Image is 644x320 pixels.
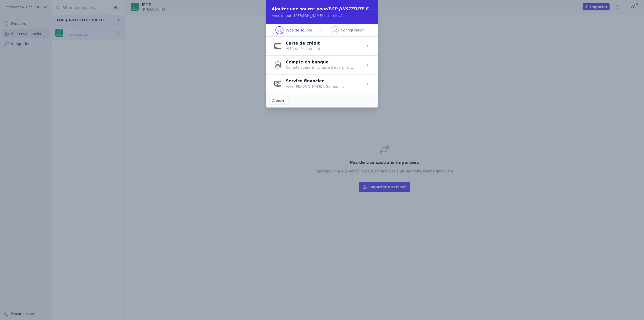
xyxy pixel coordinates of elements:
[341,28,365,33] span: Configuration
[277,28,282,33] span: 01
[274,80,344,88] button: Service financier Viva [PERSON_NAME], Sumup, ...
[272,13,372,18] p: Avec import [PERSON_NAME] des relevés
[286,61,354,64] p: Compte en banque
[286,42,320,45] p: Carte de crédit
[266,24,378,37] nav: Progress
[316,7,430,11] span: pour IEGP (INSTITUTE FOR EU-GULF PARTNERSHIP)
[274,61,354,69] button: Compte en banque Compte courant, compte d'épargne, ...
[272,6,372,12] h2: Ajouter une source
[270,96,288,104] button: Annuler
[333,28,337,33] span: 02
[274,42,320,50] button: Carte de crédit VISA ou Mastercard
[286,80,344,83] p: Service financier
[286,28,312,33] span: Type de source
